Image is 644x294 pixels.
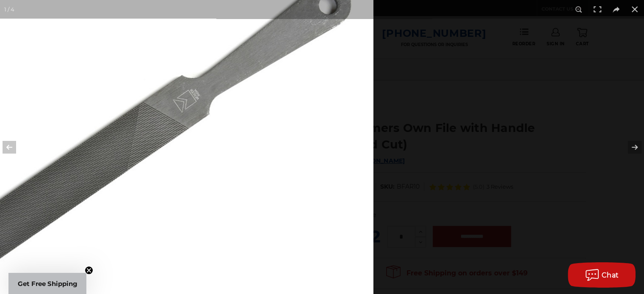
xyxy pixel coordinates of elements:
span: Get Free Shipping [18,280,77,288]
button: Chat [568,262,636,288]
button: Close teaser [85,266,93,275]
span: Chat [602,271,619,279]
button: Next (arrow right) [614,126,644,168]
div: Get Free ShippingClose teaser [8,273,86,294]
